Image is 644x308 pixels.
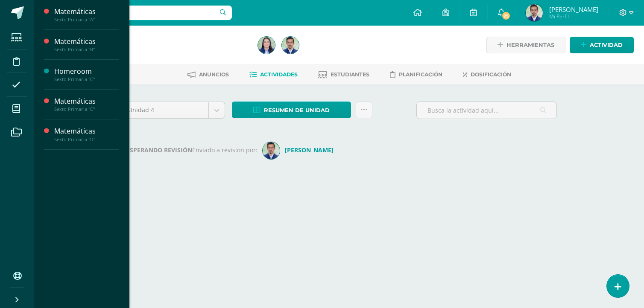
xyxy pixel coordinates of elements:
strong: [PERSON_NAME] [285,146,334,154]
span: [PERSON_NAME] [549,5,598,14]
a: Unidad 4 [122,102,225,118]
a: Anuncios [187,68,229,81]
a: Actividad [570,37,634,53]
div: Sexto Primaria "D" [54,137,119,142]
span: Actividades [260,71,298,78]
span: Actividad [590,37,623,53]
div: Matemáticas [54,37,119,46]
div: Sexto Primaria "B" [54,46,119,52]
span: 25 [501,11,511,20]
img: 35921579c58eb42164b3dcc4f4bb6846.png [263,142,280,159]
div: Sexto Primaria "C" [54,76,119,82]
span: Herramientas [506,37,554,53]
span: Dosificación [471,71,511,78]
a: MatemáticasSexto Primaria "D" [54,126,119,142]
a: [PERSON_NAME] [263,146,337,154]
img: 930aca363b2fde9f0217a491d424a0eb.png [526,4,543,21]
span: Resumen de unidad [264,102,330,118]
a: Resumen de unidad [232,102,351,118]
img: f99fa8dcdd72fe56cfe8559abb85e97c.png [258,37,275,54]
a: MatemáticasSexto Primaria "B" [54,37,119,52]
div: Matemáticas [54,126,119,136]
span: Mi Perfil [549,13,598,20]
span: Enviado a revision por: [192,146,258,154]
div: Matemáticas [54,7,119,17]
a: Actividades [249,68,298,81]
a: Herramientas [486,37,565,53]
span: Unidad 4 [128,102,202,118]
a: HomeroomSexto Primaria "C" [54,67,119,82]
a: Dosificación [463,68,511,81]
a: MatemáticasSexto Primaria "C" [54,96,119,112]
div: Sexto Primaria 'D' [67,47,248,55]
div: Matemáticas [54,96,119,106]
strong: ESPERANDO REVISIÓN [121,146,192,154]
span: Estudiantes [331,71,369,78]
a: Planificación [390,68,442,81]
a: MatemáticasSexto Primaria "A" [54,7,119,23]
span: Anuncios [199,71,229,78]
div: Sexto Primaria "C" [54,106,119,112]
span: Planificación [399,71,442,78]
input: Busca un usuario... [40,6,232,20]
h1: Matemáticas [67,35,248,47]
div: Sexto Primaria "A" [54,17,119,23]
a: Estudiantes [318,68,369,81]
img: 930aca363b2fde9f0217a491d424a0eb.png [282,37,299,54]
input: Busca la actividad aquí... [417,102,556,119]
div: Homeroom [54,67,119,76]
